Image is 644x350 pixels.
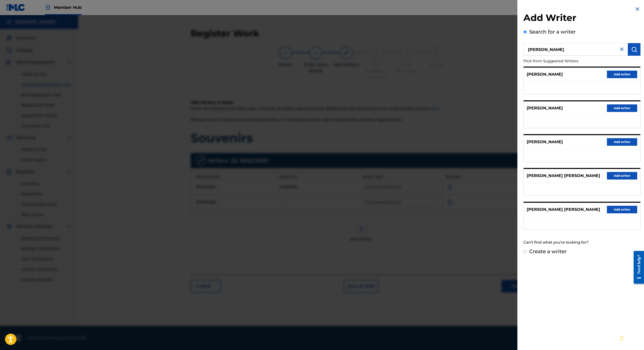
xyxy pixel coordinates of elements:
img: MLC Logo [6,4,25,11]
button: Add writer [607,138,637,146]
p: [PERSON_NAME] [527,139,563,145]
h2: Add Writer [523,12,640,25]
button: Add writer [607,71,637,78]
img: close [619,46,625,52]
img: Search Works [631,46,637,52]
button: Add writer [607,104,637,112]
label: Search for a writer [529,29,576,35]
p: [PERSON_NAME] [527,105,563,111]
p: Pick from Suggested Writers [523,56,612,67]
div: Can't find what you're looking for? [523,237,640,248]
button: Add writer [607,206,637,213]
input: Search writer's name or IPI Number [523,43,628,56]
iframe: Chat Widget [619,326,644,350]
iframe: Resource Center [630,247,644,288]
div: Drag [620,331,623,346]
label: Create a writer [529,248,567,254]
img: Top Rightsholder [45,5,51,11]
p: [PERSON_NAME] [527,71,563,77]
button: Add writer [607,172,637,180]
span: Member Hub [54,5,82,10]
p: [PERSON_NAME] [PERSON_NAME] [527,173,600,179]
p: [PERSON_NAME] [PERSON_NAME] [527,207,600,213]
